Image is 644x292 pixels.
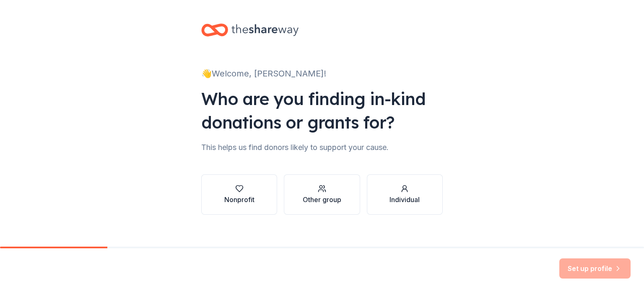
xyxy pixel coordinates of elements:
div: Nonprofit [224,195,254,205]
div: Other group [303,195,341,205]
div: 👋 Welcome, [PERSON_NAME]! [201,67,443,80]
button: Other group [284,174,360,215]
div: This helps us find donors likely to support your cause. [201,141,443,154]
div: Who are you finding in-kind donations or grants for? [201,87,443,134]
button: Nonprofit [201,174,277,215]
button: Individual [367,174,443,215]
div: Individual [390,195,420,205]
